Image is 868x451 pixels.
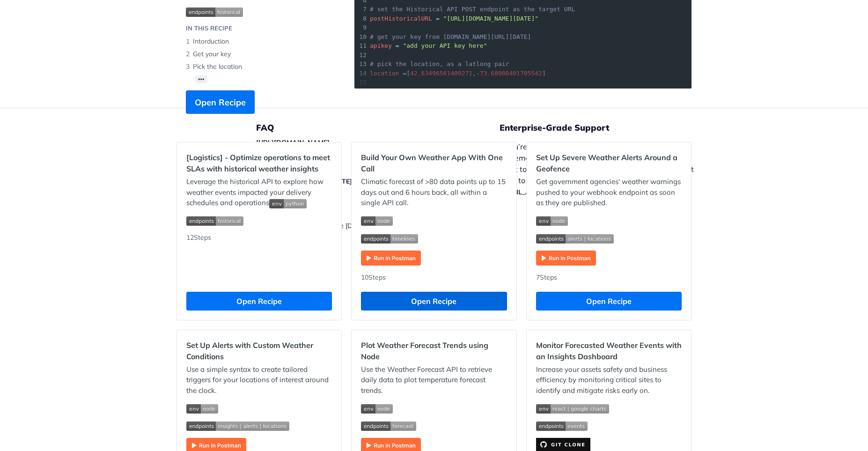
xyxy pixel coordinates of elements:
[536,403,682,414] span: Expand image
[361,233,507,244] span: Expand image
[500,141,704,197] p: If you’re experiencing problems, have questions about implementing [DATE][DOMAIN_NAME] , or want ...
[361,404,393,414] img: env
[361,251,421,266] img: Run in Postman
[186,421,289,431] img: endpoint
[536,253,596,262] a: Expand image
[536,404,609,414] img: env
[186,364,332,396] p: Use a simple syntax to create tailored triggers for your locations of interest around the clock.
[536,438,590,451] img: clone
[536,292,682,311] button: Open Recipe
[186,177,332,208] p: Leverage the historical API to explore how weather events impacted your delivery schedules and op...
[186,24,232,33] div: IN THIS RECIPE
[186,440,246,449] a: Expand image
[536,364,682,396] p: Increase your assets safety and business efficiency by monitoring critical sites to identify and ...
[186,216,243,226] img: endpoint
[361,421,507,431] span: Expand image
[361,292,507,311] button: Open Recipe
[361,364,507,396] p: Use the Weather Forecast API to retrieve daily data to plot temperature forecast trends.
[361,177,507,208] p: Climatic forecast of >80 data points up to 15 days out and 6 hours back, all within a single API ...
[536,215,682,226] span: Expand image
[361,421,416,431] img: endpoint
[186,35,336,48] li: Intorduction
[186,340,332,362] h2: Set Up Alerts with Custom Weather Conditions
[195,75,207,83] button: •••
[269,198,307,207] span: Expand image
[536,340,682,362] h2: Monitor Forecasted Weather Events with an Insights Dashboard
[536,233,682,244] span: Expand image
[186,7,243,17] img: endpoint
[186,233,332,282] div: 12 Steps
[361,440,421,449] a: Expand image
[536,421,588,431] img: endpoint
[536,152,682,174] h2: Set Up Severe Weather Alerts Around a Geofence
[186,60,336,73] li: Pick the location
[536,273,682,282] div: 7 Steps
[361,273,507,282] div: 10 Steps
[186,292,332,311] button: Open Recipe
[186,421,332,431] span: Expand image
[536,251,596,266] img: Run in Postman
[186,404,218,414] img: env
[536,216,568,226] img: env
[536,234,614,244] img: endpoint
[186,48,336,60] li: Get your key
[256,138,330,147] a: [URL][DOMAIN_NAME]
[536,439,590,448] a: Expand image
[361,216,393,226] img: env
[186,403,332,414] span: Expand image
[195,96,246,109] span: Open Recipe
[361,253,421,262] a: Expand image
[186,90,255,114] button: Open Recipe
[361,403,507,414] span: Expand image
[361,152,507,174] h2: Build Your Own Weather App With One Call
[361,215,507,226] span: Expand image
[186,152,332,174] h2: [Logistics] - Optimize operations to meet SLAs with historical weather insights
[269,199,307,208] img: env
[186,215,332,226] span: Expand image
[186,6,336,17] span: Expand image
[361,234,418,244] img: endpoint
[536,421,682,431] span: Expand image
[361,340,507,362] h2: Plot Weather Forecast Trends using Node
[536,177,682,208] p: Get government agencies' weather warnings pushed to your webhook endpoint as soon as they are pub...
